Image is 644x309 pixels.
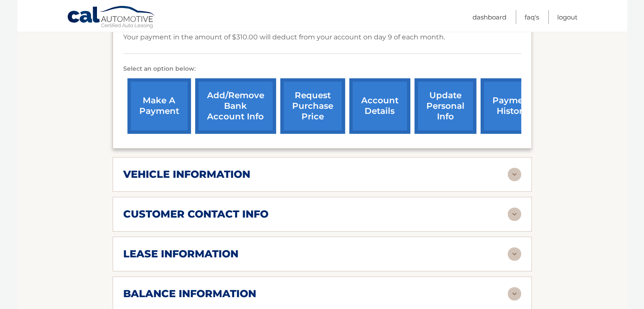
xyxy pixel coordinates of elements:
img: accordion-rest.svg [508,207,521,221]
a: Cal Automotive [67,6,156,30]
img: accordion-rest.svg [508,168,521,181]
a: update personal info [415,78,476,134]
a: Add/Remove bank account info [195,78,276,134]
a: FAQ's [525,10,539,24]
p: Your payment in the amount of $310.00 will deduct from your account on day 9 of each month. [123,31,445,43]
a: Dashboard [473,10,506,24]
img: accordion-rest.svg [508,247,521,261]
h2: lease information [123,248,238,260]
p: Select an option below: [123,64,521,74]
a: request purchase price [280,78,345,134]
a: make a payment [127,78,191,134]
h2: customer contact info [123,208,268,221]
img: accordion-rest.svg [508,287,521,301]
a: account details [349,78,410,134]
a: payment history [481,78,544,134]
h2: balance information [123,287,256,300]
a: Logout [557,10,578,24]
h2: vehicle information [123,168,250,181]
